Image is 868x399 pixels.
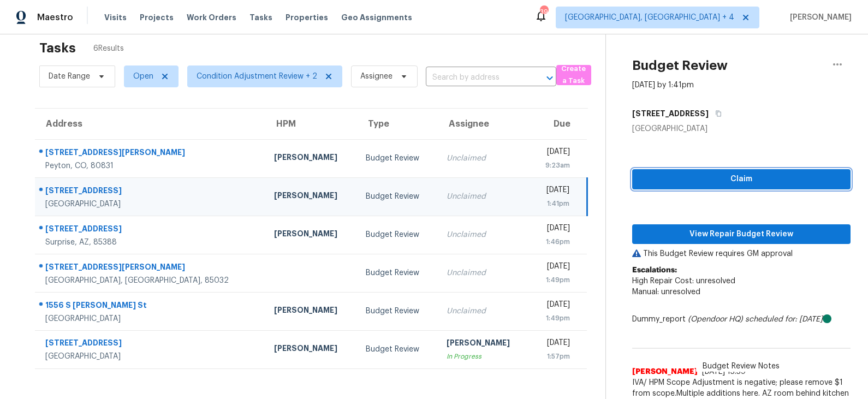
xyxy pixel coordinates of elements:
div: Unclaimed [447,267,521,278]
span: Date Range [49,71,90,82]
th: Address [35,109,265,139]
div: [PERSON_NAME] [274,152,348,165]
div: [GEOGRAPHIC_DATA] [45,199,257,210]
b: Escalations: [632,266,677,274]
div: [PERSON_NAME] [447,337,521,351]
div: [DATE] [539,184,569,198]
div: [DATE] [539,261,570,275]
span: View Repair Budget Review [641,228,842,241]
i: (Opendoor HQ) [688,315,743,323]
i: scheduled for: [DATE] [745,315,823,323]
div: [GEOGRAPHIC_DATA] [45,313,257,324]
div: Budget Review [366,229,429,240]
span: Manual: unresolved [632,288,700,296]
span: Tasks [249,14,272,21]
div: [DATE] by 1:41pm [632,80,694,91]
div: Budget Review [366,344,429,355]
th: Due [530,109,587,139]
button: Open [542,70,557,86]
span: Budget Review Notes [696,361,786,372]
th: Type [357,109,438,139]
input: Search by address [426,69,526,86]
th: HPM [265,109,357,139]
div: Surprise, AZ, 85388 [45,237,257,248]
div: 1556 S [PERSON_NAME] St [45,300,257,313]
div: 1:57pm [539,351,570,362]
div: 1:41pm [539,198,569,209]
div: 9:23am [539,160,570,171]
span: Claim [641,172,842,186]
div: 1:46pm [539,236,570,247]
span: [GEOGRAPHIC_DATA], [GEOGRAPHIC_DATA] + 4 [565,12,734,23]
div: [STREET_ADDRESS] [45,185,257,199]
span: High Repair Cost: unresolved [632,277,735,285]
div: [STREET_ADDRESS] [45,337,257,351]
button: Create a Task [556,65,591,85]
div: [PERSON_NAME] [274,228,348,242]
div: [STREET_ADDRESS][PERSON_NAME] [45,261,257,275]
span: Visits [104,12,127,23]
span: Projects [140,12,174,23]
span: [PERSON_NAME] [786,12,852,23]
div: Unclaimed [447,229,521,240]
div: 39 [540,7,548,17]
span: Open [133,71,153,82]
h2: Budget Review [632,60,728,71]
div: [PERSON_NAME] [274,305,348,318]
div: Budget Review [366,191,429,202]
div: Budget Review [366,267,429,278]
button: View Repair Budget Review [632,224,851,245]
div: [DATE] [539,337,570,351]
div: Budget Review [366,153,429,164]
span: [PERSON_NAME] [632,366,698,377]
div: 1:49pm [539,313,570,324]
div: [GEOGRAPHIC_DATA], [GEOGRAPHIC_DATA], 85032 [45,275,257,286]
div: [DATE] [539,299,570,313]
div: [STREET_ADDRESS] [45,223,257,237]
p: This Budget Review requires GM approval [632,248,851,259]
div: [GEOGRAPHIC_DATA] [632,123,851,134]
button: Claim [632,169,851,189]
span: Assignee [360,71,393,82]
h5: [STREET_ADDRESS] [632,108,709,119]
div: Peyton, CO, 80831 [45,160,257,171]
div: [PERSON_NAME] [274,190,348,204]
span: Properties [286,12,328,23]
div: Unclaimed [447,191,521,202]
span: 6 Results [93,43,124,54]
span: Condition Adjustment Review + 2 [197,71,317,82]
div: Budget Review [366,306,429,317]
div: 1:49pm [539,275,570,285]
span: Create a Task [562,63,586,88]
div: Unclaimed [447,306,521,317]
div: In Progress [447,351,521,362]
div: Dummy_report [632,314,851,325]
div: [PERSON_NAME] [274,343,348,356]
div: [DATE] [539,146,570,160]
div: Unclaimed [447,153,521,164]
span: Work Orders [187,12,236,23]
span: [DATE] 13:39 [702,368,746,376]
h2: Tasks [39,43,76,53]
span: Geo Assignments [341,12,412,23]
button: Copy Address [709,104,723,123]
th: Assignee [438,109,530,139]
div: [DATE] [539,223,570,236]
div: [STREET_ADDRESS][PERSON_NAME] [45,147,257,160]
span: Maestro [37,12,73,23]
div: [GEOGRAPHIC_DATA] [45,351,257,362]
